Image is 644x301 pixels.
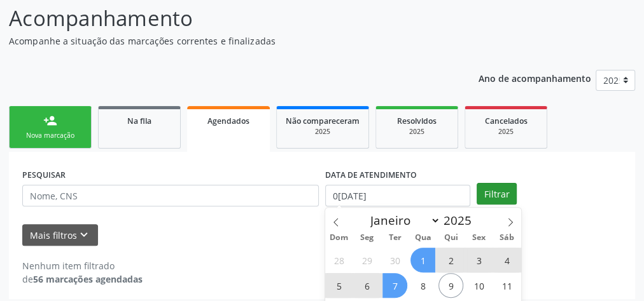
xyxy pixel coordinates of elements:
[465,234,493,242] span: Sex
[477,183,517,204] button: Filtrar
[127,116,151,126] span: Na fila
[485,116,528,126] span: Cancelados
[494,248,519,272] span: Outubro 4, 2025
[382,273,407,298] span: Outubro 7, 2025
[207,116,249,126] span: Agendados
[43,114,57,128] div: person_add
[466,273,491,298] span: Outubro 10, 2025
[18,131,82,140] div: Nova marcação
[466,248,491,272] span: Outubro 3, 2025
[9,34,447,48] p: Acompanhe a situação das marcações correntes e finalizadas
[493,234,521,242] span: Sáb
[22,165,66,185] label: PESQUISAR
[33,273,143,285] strong: 56 marcações agendadas
[325,234,353,242] span: Dom
[409,234,437,242] span: Qua
[438,273,463,298] span: Outubro 9, 2025
[286,116,360,126] span: Não compareceram
[22,259,143,272] div: Nenhum item filtrado
[326,273,351,298] span: Outubro 5, 2025
[354,273,379,298] span: Outubro 6, 2025
[494,273,519,298] span: Outubro 11, 2025
[474,127,538,137] div: 2025
[397,116,437,126] span: Resolvidos
[325,185,470,206] input: Selecione um intervalo
[438,248,463,272] span: Outubro 2, 2025
[77,228,91,242] i: keyboard_arrow_down
[382,248,407,272] span: Setembro 30, 2025
[440,212,482,229] input: Year
[410,273,435,298] span: Outubro 8, 2025
[353,234,381,242] span: Seg
[325,165,417,185] label: DATA DE ATENDIMENTO
[437,234,465,242] span: Qui
[286,127,360,137] div: 2025
[326,248,351,272] span: Setembro 28, 2025
[354,248,379,272] span: Setembro 29, 2025
[364,211,440,229] select: Month
[22,272,143,286] div: de
[479,70,591,86] p: Ano de acompanhamento
[410,248,435,272] span: Outubro 1, 2025
[22,224,98,246] button: Mais filtroskeyboard_arrow_down
[22,185,319,206] input: Nome, CNS
[385,127,449,137] div: 2025
[9,3,447,34] p: Acompanhamento
[381,234,409,242] span: Ter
